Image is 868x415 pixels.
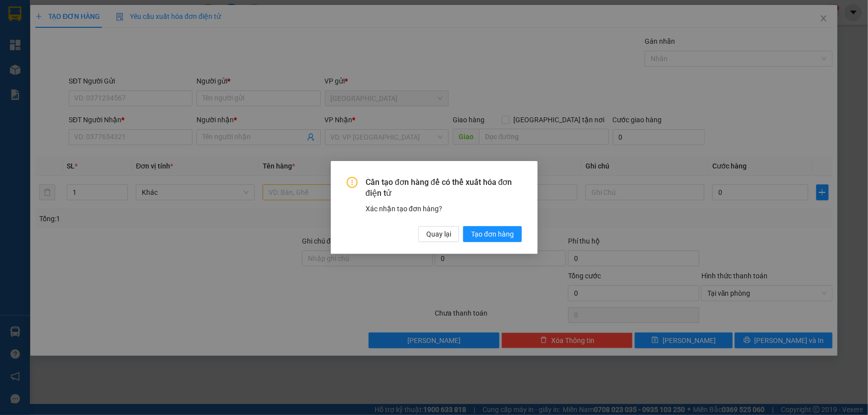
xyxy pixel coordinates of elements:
div: Xác nhận tạo đơn hàng? [366,203,522,214]
button: Tạo đơn hàng [463,226,522,242]
button: Quay lại [418,226,459,242]
span: Quay lại [426,229,451,240]
span: Tạo đơn hàng [471,229,514,240]
span: exclamation-circle [347,177,358,188]
span: Cần tạo đơn hàng để có thể xuất hóa đơn điện tử [366,177,522,199]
